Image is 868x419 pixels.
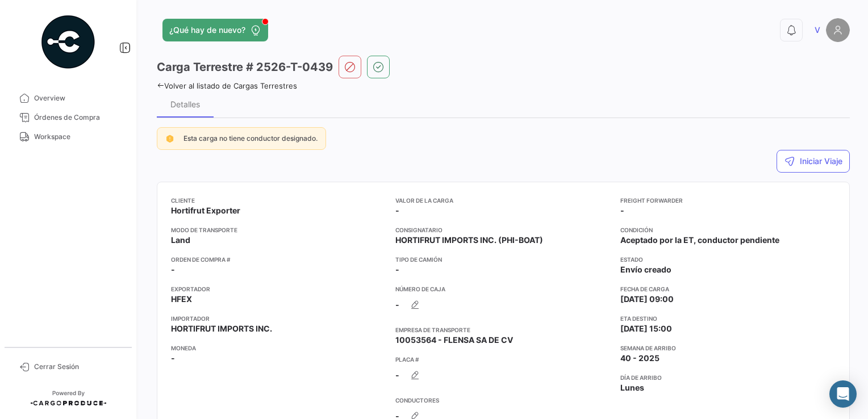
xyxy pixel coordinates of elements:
span: 40 - 2025 [620,353,660,364]
span: HORTIFRUT IMPORTS INC. (PHI-BOAT) [395,234,543,246]
h3: Carga Terrestre # 2526-T-0439 [157,59,333,75]
app-card-info-title: Tipo de Camión [395,255,611,264]
span: HORTIFRUT IMPORTS INC. [171,323,272,334]
app-card-info-title: Cliente [171,196,386,205]
app-card-info-title: Freight Forwarder [620,196,836,205]
button: ¿Qué hay de nuevo? [162,19,268,41]
img: powered-by.png [40,14,97,70]
img: placeholder-user.png [826,18,850,42]
span: [DATE] 09:00 [620,294,674,305]
span: 10053564 - FLENSA SA DE CV [395,334,513,346]
app-card-info-title: Día de Arribo [620,373,836,382]
app-card-info-title: Estado [620,255,836,264]
span: Overview [34,93,123,103]
span: [DATE] 15:00 [620,323,672,334]
app-card-info-title: Placa # [395,355,611,364]
span: ¿Qué hay de nuevo? [169,24,245,36]
span: - [395,370,399,381]
span: Workspace [34,132,123,142]
span: - [620,205,624,216]
app-card-info-title: Conductores [395,396,611,405]
a: Volver al listado de Cargas Terrestres [157,81,297,90]
app-card-info-title: Exportador [171,284,386,294]
span: Lunes [620,382,644,393]
span: Órdenes de Compra [34,112,123,123]
span: HFEX [171,294,192,305]
span: - [395,264,399,275]
app-card-info-title: Modo de Transporte [171,225,386,234]
span: Cerrar Sesión [34,362,123,372]
span: - [395,299,399,311]
app-card-info-title: ETA Destino [620,314,836,323]
app-card-info-title: Valor de la Carga [395,196,611,205]
span: Land [171,234,190,246]
span: - [171,264,175,275]
app-card-info-title: Fecha de carga [620,284,836,294]
div: Detalles [170,99,200,109]
a: Órdenes de Compra [9,108,127,127]
span: - [171,353,175,364]
app-card-info-title: Número de Caja [395,284,611,294]
div: Abrir Intercom Messenger [829,380,857,408]
a: Overview [9,89,127,108]
a: Workspace [9,127,127,146]
app-card-info-title: Consignatario [395,225,611,234]
app-card-info-title: Semana de Arribo [620,343,836,353]
span: Envío creado [620,264,671,275]
app-card-info-title: Empresa de Transporte [395,325,611,334]
span: - [395,205,399,216]
span: Hortifrut Exporter [171,205,240,216]
app-card-info-title: Orden de Compra # [171,255,386,264]
app-card-info-title: Moneda [171,343,386,353]
span: Aceptado por la ET, conductor pendiente [620,234,779,246]
span: V [815,24,820,36]
span: Esta carga no tiene conductor designado. [183,134,318,143]
app-card-info-title: Condición [620,225,836,234]
button: Iniciar Viaje [777,150,850,173]
app-card-info-title: Importador [171,314,386,323]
